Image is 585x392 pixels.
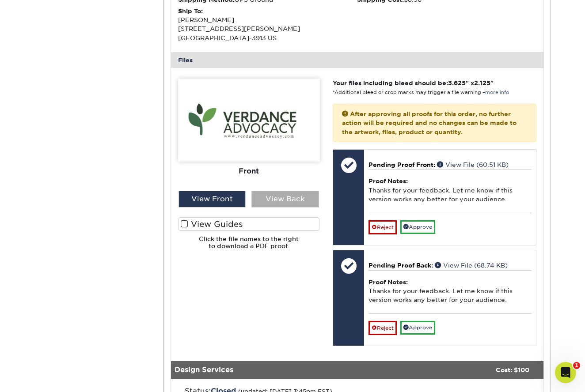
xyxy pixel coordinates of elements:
label: View Guides [178,217,320,231]
strong: Proof Notes: [368,279,408,286]
strong: Your files including bleed should be: " x " [333,79,494,87]
span: Pending Proof Back: [368,262,433,269]
a: more info [485,90,509,95]
div: Thanks for your feedback. Let me know if this version works any better for your audience. [368,169,532,213]
a: Reject [368,321,397,335]
strong: Ship To: [178,8,203,15]
div: [PERSON_NAME] [STREET_ADDRESS][PERSON_NAME] [GEOGRAPHIC_DATA]-3913 US [178,7,357,43]
span: 1 [573,362,580,369]
iframe: Intercom live chat [555,362,576,383]
strong: After approving all proofs for this order, no further action will be required and no changes can ... [342,110,517,136]
div: View Back [251,191,319,207]
strong: Cost: $100 [496,366,529,373]
div: Files [171,52,544,68]
a: Approve [400,220,435,234]
div: View Front [179,191,246,207]
a: Reject [368,220,397,234]
small: *Additional bleed or crop marks may trigger a file warning – [333,90,509,95]
div: Front [178,162,320,181]
a: Approve [400,321,435,335]
div: Thanks for your feedback. Let me know if this version works any better for your audience. [368,270,532,314]
strong: Proof Notes: [368,177,408,185]
span: 2.125 [474,79,490,87]
strong: Design Services [175,366,233,374]
span: Pending Proof Front: [368,161,435,168]
a: View File (60.51 KB) [437,161,509,168]
h6: Click the file names to the right to download a PDF proof. [178,235,320,257]
span: 3.625 [448,79,466,87]
a: View File (68.74 KB) [435,262,508,269]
